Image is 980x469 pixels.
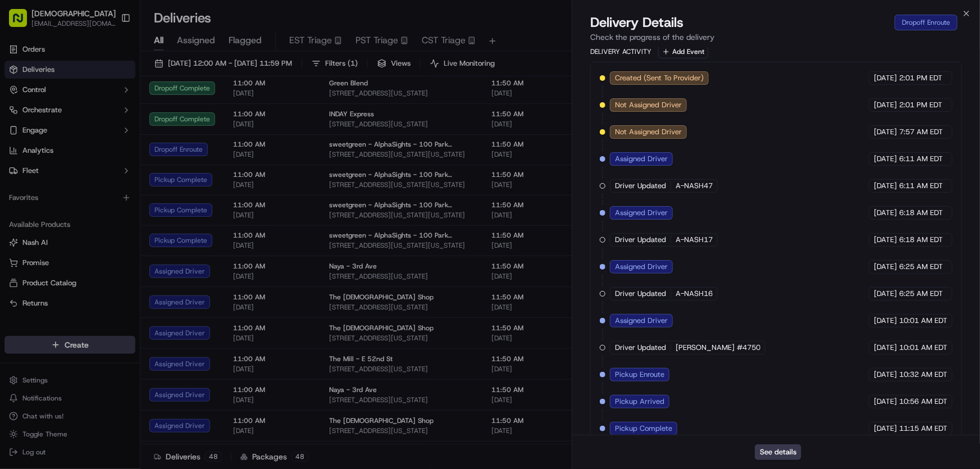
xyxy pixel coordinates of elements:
span: Driver Updated [615,343,666,353]
span: A-NASH17 [676,235,713,245]
span: Driver Updated [615,235,666,245]
button: See details [755,444,801,460]
span: Assigned Driver [615,208,668,218]
span: [DATE] [874,316,897,326]
img: Nash [11,11,34,34]
span: 6:11 AM EDT [899,154,943,164]
span: 6:11 AM EDT [899,181,943,191]
span: [DATE] [874,73,897,83]
span: API Documentation [106,163,180,174]
span: [DATE] [874,208,897,218]
span: Pylon [112,190,136,199]
span: [DATE] [874,181,897,191]
span: 2:01 PM EDT [899,73,942,83]
span: [DATE] [874,424,897,434]
div: 📗 [11,164,20,173]
span: 6:18 AM EDT [899,235,943,245]
span: Driver Updated [615,289,666,299]
span: 11:15 AM EDT [899,424,947,434]
span: 6:18 AM EDT [899,208,943,218]
span: [DATE] [874,370,897,380]
span: [PERSON_NAME] #4750 [676,343,760,353]
p: Welcome 👋 [11,45,204,63]
span: Assigned Driver [615,262,668,272]
span: 7:57 AM EDT [899,127,943,137]
span: 10:01 AM EDT [899,343,947,353]
span: 6:25 AM EDT [899,262,943,272]
span: 6:25 AM EDT [899,289,943,299]
div: Start new chat [38,107,184,119]
span: Assigned Driver [615,316,668,326]
span: [DATE] [874,262,897,272]
span: 2:01 PM EDT [899,100,942,110]
a: 💻API Documentation [90,158,185,179]
span: Not Assigned Driver [615,127,682,137]
span: Delivery Details [590,13,683,31]
span: 10:01 AM EDT [899,316,947,326]
div: We're available if you need us! [38,119,142,128]
span: A-NASH16 [676,289,713,299]
span: Knowledge Base [22,163,86,174]
button: Add Event [658,45,708,58]
span: Pickup Enroute [615,370,664,380]
button: Start new chat [191,111,204,124]
div: Delivery Activity [590,47,651,56]
span: Driver Updated [615,181,666,191]
span: [DATE] [874,235,897,245]
span: Not Assigned Driver [615,100,682,110]
img: 1736555255976-a54dd68f-1ca7-489b-9aae-adbdc363a1c4 [11,107,31,128]
p: Check the progress of the delivery [590,31,962,43]
span: [DATE] [874,100,897,110]
span: A-NASH47 [676,181,713,191]
span: [DATE] [874,289,897,299]
a: Powered byPylon [79,190,136,199]
span: Pickup Complete [615,424,672,434]
span: Pickup Arrived [615,397,664,407]
span: [DATE] [874,127,897,137]
span: 10:56 AM EDT [899,397,947,407]
input: Got a question? Start typing here... [29,72,202,84]
span: [DATE] [874,397,897,407]
span: 10:32 AM EDT [899,370,947,380]
span: Assigned Driver [615,154,668,164]
span: [DATE] [874,343,897,353]
span: [DATE] [874,154,897,164]
a: 📗Knowledge Base [7,158,90,179]
div: 💻 [95,164,104,173]
span: Created (Sent To Provider) [615,73,704,83]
